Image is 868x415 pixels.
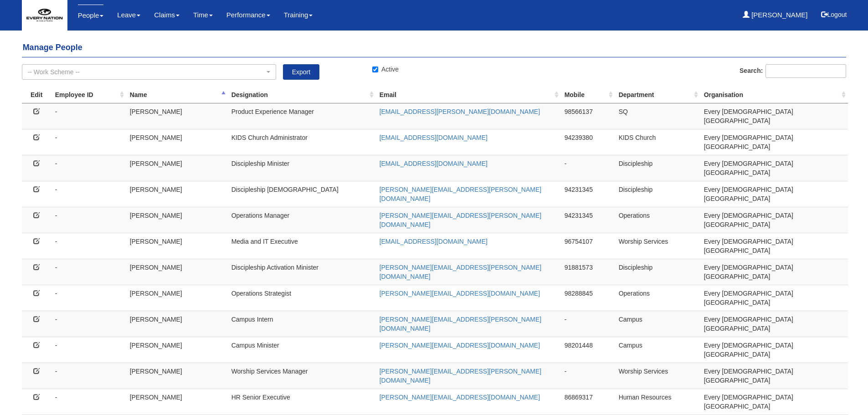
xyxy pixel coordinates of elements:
[51,207,126,233] td: -
[376,87,561,103] th: Email : activate to sort column ascending
[126,259,228,285] td: [PERSON_NAME]
[700,207,848,233] td: Every [DEMOGRAPHIC_DATA] [GEOGRAPHIC_DATA]
[615,311,700,337] td: Campus
[615,87,700,103] th: Department : activate to sort column ascending
[126,363,228,389] td: [PERSON_NAME]
[615,129,700,155] td: KIDS Church
[51,233,126,259] td: -
[615,337,700,363] td: Campus
[51,337,126,363] td: -
[51,259,126,285] td: -
[51,181,126,207] td: -
[700,233,848,259] td: Every [DEMOGRAPHIC_DATA] [GEOGRAPHIC_DATA]
[228,129,376,155] td: KIDS Church Administrator
[226,5,270,26] a: Performance
[615,259,700,285] td: Discipleship
[815,4,853,26] button: Logout
[126,207,228,233] td: [PERSON_NAME]
[51,103,126,129] td: -
[380,238,488,245] a: [EMAIL_ADDRESS][DOMAIN_NAME]
[51,363,126,389] td: -
[126,311,228,337] td: [PERSON_NAME]
[615,181,700,207] td: Discipleship
[700,285,848,311] td: Every [DEMOGRAPHIC_DATA] [GEOGRAPHIC_DATA]
[615,207,700,233] td: Operations
[126,285,228,311] td: [PERSON_NAME]
[561,87,615,103] th: Mobile : activate to sort column ascending
[615,233,700,259] td: Worship Services
[22,39,847,57] h4: Manage People
[228,363,376,389] td: Worship Services Manager
[700,129,848,155] td: Every [DEMOGRAPHIC_DATA] [GEOGRAPHIC_DATA]
[561,103,615,129] td: 98566137
[615,155,700,181] td: Discipleship
[615,285,700,311] td: Operations
[372,65,399,74] label: Active
[700,337,848,363] td: Every [DEMOGRAPHIC_DATA] [GEOGRAPHIC_DATA]
[561,389,615,415] td: 86869317
[765,64,846,78] input: Search:
[380,212,542,228] a: [PERSON_NAME][EMAIL_ADDRESS][PERSON_NAME][DOMAIN_NAME]
[740,64,846,78] label: Search:
[126,181,228,207] td: [PERSON_NAME]
[228,207,376,233] td: Operations Manager
[228,389,376,415] td: HR Senior Executive
[561,155,615,181] td: -
[615,363,700,389] td: Worship Services
[372,67,378,72] input: Active
[228,285,376,311] td: Operations Strategist
[380,264,542,280] a: [PERSON_NAME][EMAIL_ADDRESS][PERSON_NAME][DOMAIN_NAME]
[561,363,615,389] td: -
[51,285,126,311] td: -
[228,87,376,103] th: Designation : activate to sort column ascending
[561,285,615,311] td: 98288845
[561,129,615,155] td: 94239380
[284,5,313,26] a: Training
[380,108,540,115] a: [EMAIL_ADDRESS][PERSON_NAME][DOMAIN_NAME]
[22,64,276,80] button: -- Work Scheme --
[22,87,51,103] th: Edit
[228,337,376,363] td: Campus Minister
[228,259,376,285] td: Discipleship Activation Minister
[126,233,228,259] td: [PERSON_NAME]
[154,5,180,26] a: Claims
[380,160,488,167] a: [EMAIL_ADDRESS][DOMAIN_NAME]
[700,311,848,337] td: Every [DEMOGRAPHIC_DATA] [GEOGRAPHIC_DATA]
[700,259,848,285] td: Every [DEMOGRAPHIC_DATA] [GEOGRAPHIC_DATA]
[700,389,848,415] td: Every [DEMOGRAPHIC_DATA] [GEOGRAPHIC_DATA]
[561,207,615,233] td: 94231345
[380,368,542,384] a: [PERSON_NAME][EMAIL_ADDRESS][PERSON_NAME][DOMAIN_NAME]
[228,155,376,181] td: Discipleship Minister
[51,311,126,337] td: -
[51,155,126,181] td: -
[117,5,140,26] a: Leave
[380,186,542,202] a: [PERSON_NAME][EMAIL_ADDRESS][PERSON_NAME][DOMAIN_NAME]
[700,103,848,129] td: Every [DEMOGRAPHIC_DATA] [GEOGRAPHIC_DATA]
[51,87,126,103] th: Employee ID: activate to sort column ascending
[615,103,700,129] td: SQ
[78,5,104,26] a: People
[283,64,319,80] a: Export
[380,134,488,141] a: [EMAIL_ADDRESS][DOMAIN_NAME]
[193,5,213,26] a: Time
[28,67,265,77] div: -- Work Scheme --
[561,181,615,207] td: 94231345
[126,337,228,363] td: [PERSON_NAME]
[380,342,540,349] a: [PERSON_NAME][EMAIL_ADDRESS][DOMAIN_NAME]
[700,363,848,389] td: Every [DEMOGRAPHIC_DATA] [GEOGRAPHIC_DATA]
[126,103,228,129] td: [PERSON_NAME]
[126,389,228,415] td: [PERSON_NAME]
[228,311,376,337] td: Campus Intern
[380,290,540,297] a: [PERSON_NAME][EMAIL_ADDRESS][DOMAIN_NAME]
[228,233,376,259] td: Media and IT Executive
[561,233,615,259] td: 96754107
[126,87,228,103] th: Name : activate to sort column descending
[700,181,848,207] td: Every [DEMOGRAPHIC_DATA] [GEOGRAPHIC_DATA]
[700,87,848,103] th: Organisation : activate to sort column ascending
[126,129,228,155] td: [PERSON_NAME]
[228,181,376,207] td: Discipleship [DEMOGRAPHIC_DATA]
[228,103,376,129] td: Product Experience Manager
[380,316,542,332] a: [PERSON_NAME][EMAIL_ADDRESS][PERSON_NAME][DOMAIN_NAME]
[51,129,126,155] td: -
[126,155,228,181] td: [PERSON_NAME]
